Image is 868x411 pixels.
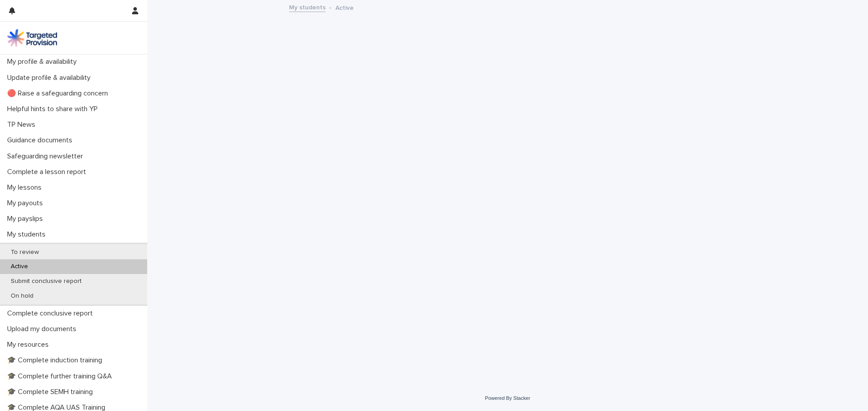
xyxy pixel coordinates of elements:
[4,105,105,113] p: Helpful hints to share with YP
[4,325,83,333] p: Upload my documents
[7,29,57,47] img: M5nRWzHhSzIhMunXDL62
[4,278,89,285] p: Submit conclusive report
[4,263,35,270] p: Active
[4,309,100,318] p: Complete conclusive report
[4,183,49,192] p: My lessons
[4,356,109,365] p: 🎓 Complete induction training
[4,58,84,66] p: My profile & availability
[4,120,42,129] p: TP News
[4,249,46,256] p: To review
[4,215,50,223] p: My payslips
[4,152,90,161] p: Safeguarding newsletter
[4,89,115,98] p: 🔴 Raise a safeguarding concern
[4,199,50,208] p: My payouts
[485,395,530,401] a: Powered By Stacker
[4,136,79,145] p: Guidance documents
[4,340,56,349] p: My resources
[4,230,53,239] p: My students
[335,2,354,12] p: Active
[289,2,326,12] a: My students
[4,372,119,381] p: 🎓 Complete further training Q&A
[4,292,41,300] p: On hold
[4,388,100,396] p: 🎓 Complete SEMH training
[4,168,93,176] p: Complete a lesson report
[4,74,98,82] p: Update profile & availability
